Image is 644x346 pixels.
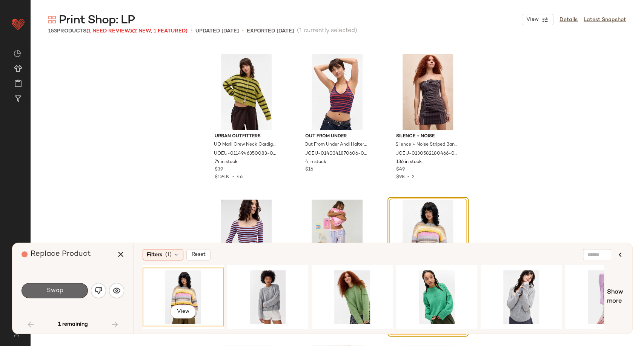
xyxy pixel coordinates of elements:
button: View [522,14,553,25]
img: 0114946350092_072_a2 [390,200,466,276]
div: Products [48,27,188,35]
img: 0114946354894_004_b [230,270,306,324]
span: 1 remaining [58,321,88,328]
img: 0140341870606_041_a2 [299,54,375,130]
span: 4 in stock [305,159,326,166]
span: 2 [412,175,415,180]
img: 0142578570039_059_a2 [299,200,375,276]
span: • [191,26,192,35]
span: UO Marli Crew Neck Cardigan XL at Urban Outfitters [214,141,278,148]
span: 46 [237,175,243,180]
span: Replace Product [31,250,91,258]
span: Print Shop: LP [59,13,135,28]
span: Silence + Noise [396,133,460,140]
img: svg%3e [95,287,102,294]
span: Urban Outfitters [215,133,278,140]
span: Swap [46,287,63,294]
img: svg%3e [113,287,120,294]
span: (1 currently selected) [297,26,357,35]
p: Exported [DATE] [247,27,294,35]
img: 0112265640477_069_b [209,200,284,276]
img: 0114946350087_030_a2 [314,270,390,324]
span: $98 [396,175,404,180]
img: svg%3e [14,50,21,57]
span: Out From Under [305,133,369,140]
img: 0180957580370_004_a2 [483,270,559,324]
span: Out From Under Andi Halterneck Stripe Top - Navy L at Urban Outfitters [304,141,368,148]
span: • [229,175,237,180]
img: 0114946350083_545_a2 [209,54,284,130]
span: Reset [191,252,206,258]
span: $49 [396,166,405,173]
span: Silence + Noise Striped Bandeau Mini Dress - Brown XL at Urban Outfitters [395,141,459,148]
span: (2 New, 1 Featured) [132,28,188,34]
img: svg%3e [9,331,24,337]
button: Swap [22,283,88,298]
span: Filters [147,251,162,259]
span: 74 in stock [215,159,238,166]
img: 0114946350087_255_a2 [568,270,644,324]
a: Details [559,16,578,24]
img: heart_red.DM2ytmEG.svg [11,17,26,32]
span: UOEU-0130582180466-000-020 [395,151,459,157]
span: View [177,309,189,315]
span: View [526,17,539,23]
span: (1 Need Review) [86,28,132,34]
span: $39 [215,166,223,173]
button: View [170,305,196,318]
span: (1) [165,251,172,259]
img: 0130582180466_020_a2 [390,54,466,130]
span: 136 in stock [396,159,422,166]
span: Show more [607,288,623,306]
img: 0114946350092_072_a2 [145,270,221,324]
span: 153 [48,28,57,34]
span: UOEU-0114946350083-001-545 [214,151,278,157]
p: updated [DATE] [195,27,239,35]
button: Reset [186,249,211,260]
a: Latest Snapshot [584,16,626,24]
span: $1.94K [215,175,229,180]
span: • [404,175,412,180]
span: UOEU-0140341870606-000-041 [304,151,368,157]
span: $16 [305,166,313,173]
span: • [242,26,244,35]
img: svg%3e [48,16,56,23]
img: 0114345140637_030_a2 [399,270,475,324]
